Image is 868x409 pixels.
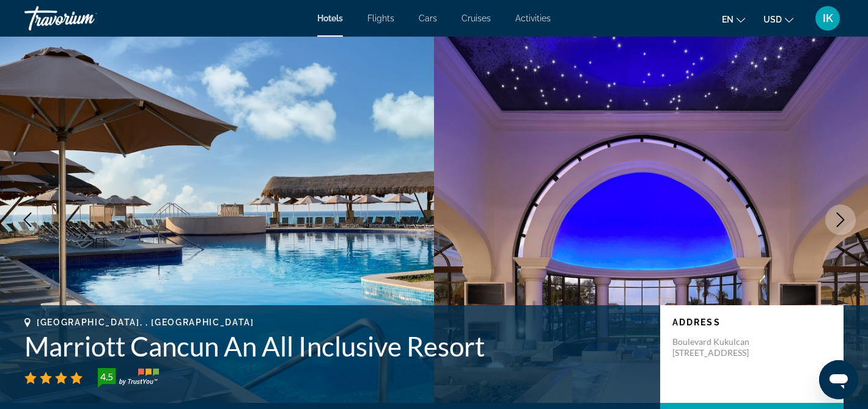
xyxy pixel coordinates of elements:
[317,13,343,23] a: Hotels
[419,13,437,23] a: Cars
[722,15,734,24] span: en
[24,2,147,34] a: Travorium
[763,10,793,28] button: Change currency
[672,317,831,327] p: Address
[515,13,551,23] a: Activities
[12,204,43,235] button: Previous image
[819,360,858,399] iframe: Button to launch messaging window
[462,13,491,23] a: Cruises
[763,15,782,24] span: USD
[94,369,119,384] div: 4.5
[367,13,394,23] a: Flights
[672,336,770,358] p: Boulevard Kukulcan [STREET_ADDRESS]
[98,368,159,388] img: trustyou-badge-hor.svg
[823,12,833,24] span: IK
[812,5,844,31] button: User Menu
[37,317,254,327] span: [GEOGRAPHIC_DATA], , [GEOGRAPHIC_DATA]
[722,10,745,28] button: Change language
[825,204,856,235] button: Next image
[24,330,648,362] h1: Marriott Cancun An All Inclusive Resort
